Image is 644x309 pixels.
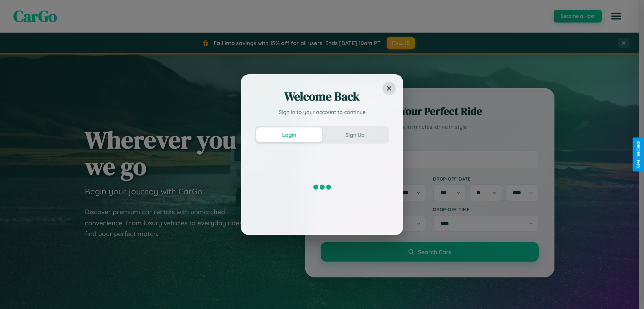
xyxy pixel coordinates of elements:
button: Sign Up [322,127,388,142]
h2: Welcome Back [255,88,389,105]
p: Sign in to your account to continue [255,108,389,116]
iframe: Intercom live chat [7,286,23,302]
button: Login [256,127,322,142]
div: Give Feedback [636,141,641,168]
